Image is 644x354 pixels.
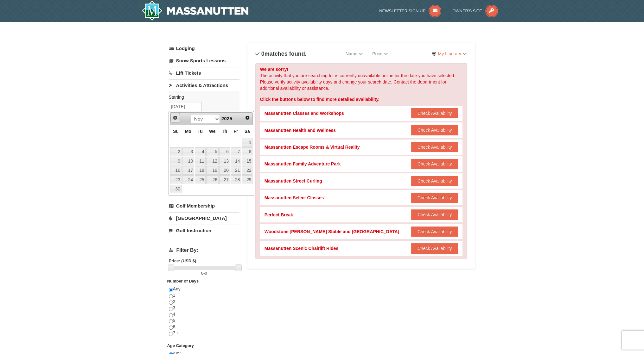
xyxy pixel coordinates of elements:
a: Name [341,47,367,60]
button: Check Availability [411,243,458,253]
a: 20 [219,166,230,175]
div: Massanutten Street Curling [265,178,322,184]
strong: We are sorry! [260,67,288,72]
strong: Price: (USD $) [169,258,196,263]
a: 10 [182,157,194,165]
a: [GEOGRAPHIC_DATA] [169,212,239,224]
span: Tuesday [198,129,203,134]
a: 22 [242,166,252,175]
div: Massanutten Select Classes [265,195,324,201]
a: 29 [242,175,252,184]
span: Monday [185,129,191,134]
div: Massanutten Scenic Chairlift Rides [265,245,338,252]
span: Prev [173,115,178,120]
button: Check Availability [411,125,458,135]
a: 19 [206,166,219,175]
a: Newsletter Sign Up [379,9,441,13]
a: Lift Tickets [169,67,239,79]
span: 0 [201,271,203,276]
a: Massanutten Resort [142,1,249,21]
span: Newsletter Sign Up [379,9,425,13]
a: 1 [242,138,252,147]
a: My Itinerary [428,49,470,59]
a: 30 [170,185,181,194]
div: Massanutten Escape Rooms & Virtual Reality [265,144,360,150]
a: Prev [170,113,180,122]
a: 13 [219,157,230,165]
a: Activities & Attractions [169,79,239,91]
h4: Filter By: [169,247,239,253]
h4: matches found. [255,51,307,57]
a: 6 [219,147,230,156]
a: 21 [231,166,241,175]
a: 3 [182,147,194,156]
strong: Age Category [167,343,194,348]
a: 26 [206,175,219,184]
button: Check Availability [411,193,458,203]
a: 16 [170,166,181,175]
span: 0 [261,51,265,57]
div: Massanutten Health and Wellness [265,127,336,134]
a: Golf Membership [169,200,239,212]
span: Sunday [173,129,179,134]
a: 9 [170,157,181,165]
a: Lodging [169,43,239,54]
a: 4 [195,147,206,156]
a: 17 [182,166,194,175]
a: 7 [231,147,241,156]
span: Friday [233,129,238,134]
img: Massanutten Resort Logo [142,1,249,21]
div: Click the buttons below to find more detailed availability. [260,96,463,102]
span: Thursday [222,129,227,134]
button: Check Availability [411,159,458,169]
button: Check Availability [411,209,458,220]
a: 24 [182,175,194,184]
div: Massanutten Classes and Workshops [265,110,344,116]
span: Owner's Site [452,9,482,13]
a: 2 [170,147,181,156]
a: 11 [195,157,206,165]
a: 18 [195,166,206,175]
button: Check Availability [411,108,458,118]
a: 12 [206,157,219,165]
div: The activity that you are searching for is currently unavailable online for the date you have sel... [255,63,468,259]
a: 27 [219,175,230,184]
label: Starting [169,94,235,100]
a: 28 [231,175,241,184]
a: 15 [242,157,252,165]
a: 25 [195,175,206,184]
strong: Number of Days [167,279,199,283]
span: Next [245,115,250,120]
a: Next [243,113,252,122]
div: Any 1 2 3 4 5 6 7 + [169,286,239,343]
a: 14 [231,157,241,165]
label: - [169,270,239,276]
a: 5 [206,147,219,156]
div: Massanutten Family Adventure Park [265,161,341,167]
button: Check Availability [411,176,458,186]
a: 23 [170,175,181,184]
a: Price [367,47,392,60]
span: Wednesday [209,129,216,134]
a: Golf Instruction [169,225,239,236]
a: 8 [242,147,252,156]
button: Check Availability [411,142,458,152]
a: Owner's Site [452,9,498,13]
span: 0 [205,271,207,276]
div: Woodstone [PERSON_NAME] Stable and [GEOGRAPHIC_DATA] [265,228,399,235]
div: Perfect Break [265,212,293,218]
span: 2025 [221,116,232,121]
button: Check Availability [411,227,458,237]
a: Snow Sports Lessons [169,55,239,66]
span: Saturday [245,129,250,134]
